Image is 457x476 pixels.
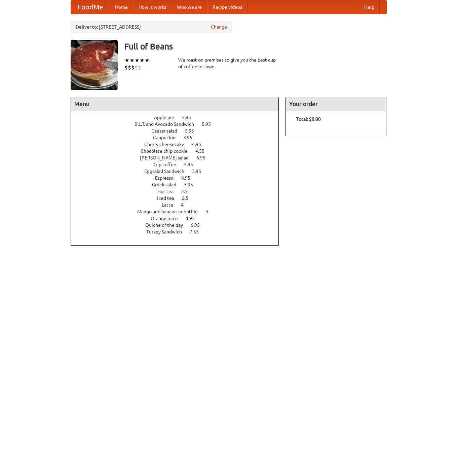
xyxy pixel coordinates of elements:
span: Cappucino [153,135,182,140]
h3: Full of Beans [124,40,387,53]
a: Hot tea 2.5 [157,189,200,194]
div: Deliver to: [STREET_ADDRESS] [71,21,232,33]
a: Quiche of the day 6.95 [145,222,212,228]
h4: Your order [286,97,386,111]
span: 5.95 [182,115,198,120]
a: B.L.T. and Avocado Sandwich 5.95 [135,121,223,127]
li: ★ [140,57,145,64]
span: 2.5 [181,189,194,194]
a: Latte 4 [162,202,196,208]
div: We roast on premises to give you the best cup of coffee in town. [178,57,279,70]
li: $ [138,64,141,71]
span: Eggsalad Sandwich [144,169,191,174]
span: 3.95 [183,135,199,140]
span: Greek salad [152,182,183,187]
li: $ [131,64,135,71]
a: [PERSON_NAME] salad 6.95 [140,155,218,160]
li: ★ [145,57,150,64]
a: Chocolate chip cookie 4.55 [141,148,217,154]
a: Change [211,24,227,30]
a: Greek salad 3.95 [152,182,205,187]
a: FoodMe [71,0,110,14]
a: Help [359,0,380,14]
li: ★ [129,57,135,64]
a: Espresso 6.95 [155,175,203,181]
a: Cherry cheesecake 4.95 [144,142,214,147]
span: Orange juice [151,216,185,221]
a: How it works [133,0,172,14]
a: Eggsalad Sandwich 3.95 [144,169,214,174]
a: Orange juice 4.95 [151,216,207,221]
li: ★ [124,57,129,64]
span: 5.95 [184,162,200,167]
span: Iced tea [157,195,181,201]
a: Apple pie 5.95 [154,115,203,120]
span: 4 [181,202,190,208]
a: Home [110,0,133,14]
span: Latte [162,202,180,208]
span: Drip coffee [152,162,183,167]
span: 4.55 [195,148,211,154]
span: 4.95 [186,216,201,221]
span: Chocolate chip cookie [141,148,194,154]
span: 4.95 [192,142,208,147]
a: Caesar salad 5.95 [151,128,206,134]
a: Iced tea 2.5 [157,195,201,201]
span: Turkey Sandwich [146,229,189,234]
img: angular.jpg [71,40,118,90]
a: Turkey Sandwich 7.55 [146,229,211,234]
span: 3.95 [192,169,208,174]
span: 6.95 [181,175,197,181]
span: Quiche of the day [145,222,190,228]
span: 6.95 [196,155,212,160]
span: Apple pie [154,115,181,120]
a: Cappucino 3.95 [153,135,205,140]
span: Espresso [155,175,180,181]
li: $ [128,64,131,71]
b: Total: $0.00 [296,116,321,122]
span: B.L.T. and Avocado Sandwich [135,121,201,127]
span: 3.95 [184,182,200,187]
li: $ [135,64,138,71]
span: 3 [205,209,215,214]
span: 5.95 [185,128,201,134]
span: Hot tea [157,189,180,194]
a: Recipe videos [207,0,247,14]
span: Cherry cheesecake [144,142,191,147]
li: ★ [135,57,140,64]
a: Who we are [172,0,207,14]
span: 7.55 [190,229,205,234]
span: [PERSON_NAME] salad [140,155,195,160]
span: Caesar salad [151,128,184,134]
a: Mango and banana smoothie 3 [137,209,221,214]
span: 2.5 [182,195,195,201]
span: Mango and banana smoothie [137,209,204,214]
span: 6.95 [191,222,206,228]
span: 5.95 [202,121,218,127]
a: Drip coffee 5.95 [152,162,205,167]
h4: Menu [71,97,279,111]
li: $ [124,64,128,71]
